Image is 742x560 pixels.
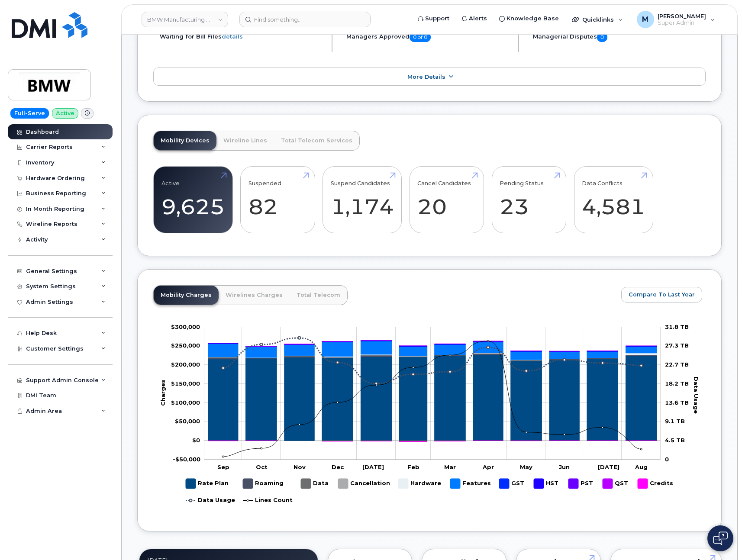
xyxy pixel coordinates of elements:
g: Data Usage [186,492,235,509]
a: Pending Status 23 [500,171,558,229]
tspan: Charges [159,379,166,406]
g: $0 [171,361,200,368]
a: Wirelines Charges [219,286,290,305]
tspan: 9.1 TB [665,418,685,425]
g: Credits [638,475,673,492]
span: [PERSON_NAME] [658,13,706,19]
a: Support [412,10,455,27]
tspan: $300,000 [171,323,200,330]
div: Mathew [631,11,721,28]
span: Support [425,14,449,23]
a: BMW Manufacturing Co LLC [142,12,228,27]
img: Open chat [713,531,728,545]
tspan: $150,000 [171,380,200,387]
a: Wireline Lines [216,131,274,150]
g: $0 [171,380,200,387]
tspan: 31.8 TB [665,323,689,330]
g: $0 [171,323,200,330]
tspan: Sep [217,463,229,470]
g: Features [208,341,657,360]
a: Data Conflicts 4,581 [582,171,645,229]
tspan: Dec [332,463,344,470]
tspan: $250,000 [171,342,200,349]
g: Hardware [398,475,442,492]
h5: Managers Approved [346,32,511,42]
g: Lines Count [243,492,293,509]
a: Alerts [455,10,493,27]
g: QST [603,475,629,492]
input: Find something... [239,12,371,27]
tspan: 4.5 TB [665,437,685,444]
span: Quicklinks [582,16,614,23]
g: Rate Plan [208,355,657,441]
tspan: [DATE] [362,463,384,470]
span: Compare To Last Year [629,290,695,299]
tspan: Feb [407,463,419,470]
a: Suspend Candidates 1,174 [331,171,394,229]
tspan: 0 [665,456,669,463]
a: Total Telecom [290,286,347,305]
g: PST [568,475,594,492]
button: Compare To Last Year [621,287,702,303]
tspan: $200,000 [171,361,200,368]
tspan: Nov [294,463,306,470]
tspan: Mar [444,463,456,470]
span: Super Admin [658,19,706,26]
div: Quicklinks [566,11,629,28]
h5: Managerial Disputes [533,32,706,42]
span: Knowledge Base [506,14,559,23]
g: GST [499,475,525,492]
tspan: -$50,000 [173,456,200,463]
a: Cancel Candidates 20 [417,171,476,229]
a: details [222,33,243,40]
g: $0 [175,418,200,425]
a: Mobility Devices [154,131,216,150]
tspan: [DATE] [598,463,619,470]
g: Roaming [243,475,284,492]
tspan: Oct [256,463,268,470]
g: $0 [171,399,200,406]
a: Suspended 82 [248,171,307,229]
tspan: 27.3 TB [665,342,689,349]
a: Total Telecom Services [274,131,359,150]
tspan: Apr [482,463,494,470]
span: 0 of 0 [410,32,431,42]
tspan: Jun [559,463,570,470]
tspan: Data Usage [693,376,700,413]
a: Knowledge Base [493,10,565,27]
a: Mobility Charges [154,286,219,305]
span: Alerts [469,14,487,23]
tspan: Aug [635,463,648,470]
tspan: $100,000 [171,399,200,406]
tspan: 13.6 TB [665,399,689,406]
g: Legend [186,475,673,509]
li: Waiting for Bill Files [160,32,324,41]
g: HST [534,475,560,492]
span: 0 [597,32,607,42]
g: $0 [171,342,200,349]
tspan: 22.7 TB [665,361,689,368]
g: Data [301,475,329,492]
tspan: $0 [192,437,200,444]
a: Active 9,625 [161,171,225,229]
tspan: 18.2 TB [665,380,689,387]
tspan: $50,000 [175,418,200,425]
g: $0 [173,456,200,463]
g: Features [450,475,491,492]
span: More Details [407,74,445,80]
g: Rate Plan [186,475,229,492]
span: M [642,14,648,25]
tspan: May [520,463,532,470]
g: Cancellation [338,475,390,492]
